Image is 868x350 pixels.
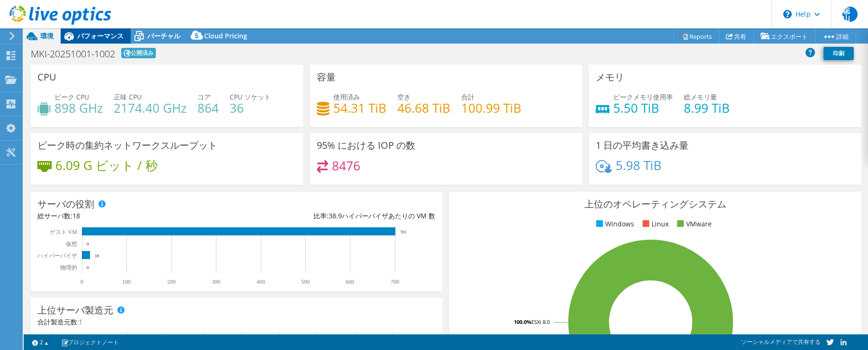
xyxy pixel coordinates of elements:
span: 18 [72,211,80,220]
text: 500 [301,278,310,285]
span: コア [197,92,211,101]
span: 総メモリ量 [684,92,717,101]
text: 100 [122,278,131,285]
h3: CPU [37,72,56,82]
a: エクスポート [753,29,815,44]
text: 200 [167,278,176,285]
span: パフォーマンス [77,31,124,40]
div: 比率: ハイパーバイザあたりの VM 数 [236,211,435,221]
h3: 容量 [317,72,336,82]
a: 印刷 [823,47,854,60]
tspan: ESXi 8.0 [531,318,550,325]
text: 仮想 [65,241,77,247]
a: Reports [674,29,719,44]
li: Linux [640,219,669,229]
span: ソーシャルメディアで共有する [741,338,821,346]
a: 2 [26,336,55,348]
h4: 46.68 TiB [397,103,450,113]
h4: 合計製造元数: [37,317,435,327]
div: 総サーバ数: [37,211,236,221]
tspan: 100.0% [514,318,531,325]
text: 700 [391,278,399,285]
h4: 2174.40 GHz [114,103,187,113]
h4: 864 [197,103,219,113]
li: VMware [675,219,712,229]
h3: 上位サーバ製造元 [37,305,113,315]
span: CPU ソケット [230,92,271,101]
h4: 8476 [332,161,360,171]
text: 300 [212,278,220,285]
h4: 898 GHz [54,103,103,113]
text: 18 [95,253,99,258]
span: 合計 [461,92,474,101]
span: 聡山 [842,7,858,22]
h4: 36 [230,103,271,113]
span: 正味 CPU [114,92,142,101]
text: 600 [346,278,354,285]
text: 0 [87,265,89,270]
h4: 100.99 TiB [461,103,521,113]
a: 共有 [719,29,754,44]
h3: 1 日の平均書き込み量 [596,140,689,151]
h1: MKI-20251001-1002 [31,49,115,59]
text: 0 [87,242,89,246]
a: 詳細 [815,29,856,44]
h4: 6.09 G ビット / 秒 [55,160,158,171]
span: ピーク CPU [54,92,89,101]
svg: \n [783,10,792,18]
li: Windows [594,219,634,229]
span: ピークメモリ使用率 [613,92,673,101]
a: プロジェクトノート [54,336,125,348]
span: 1 [79,317,82,326]
span: 使用済み [333,92,360,101]
span: バーチャル [147,31,180,40]
text: 物理的 [60,264,77,271]
h3: サーバの役割 [37,199,94,209]
span: 38.9 [329,211,342,220]
text: 400 [257,278,265,285]
text: 701 [400,230,407,234]
span: Cloud Pricing [204,31,247,40]
text: 0 [81,278,83,285]
h4: 5.98 TiB [616,160,662,171]
span: 環境 [40,31,54,40]
span: 空き [397,92,411,101]
h3: メモリ [596,72,624,82]
h3: 上位のオペレーティングシステム [456,199,854,209]
h4: 54.31 TiB [333,103,386,113]
h4: 8.99 TiB [684,103,730,113]
h3: ピーク時の集約ネットワークスループット [37,140,217,151]
text: ゲスト VM [50,229,78,235]
h3: 95% における IOP の数 [317,140,415,151]
h4: 5.50 TiB [613,103,673,113]
text: ハイパーバイザ [37,252,77,259]
span: 公開済み [121,48,156,58]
